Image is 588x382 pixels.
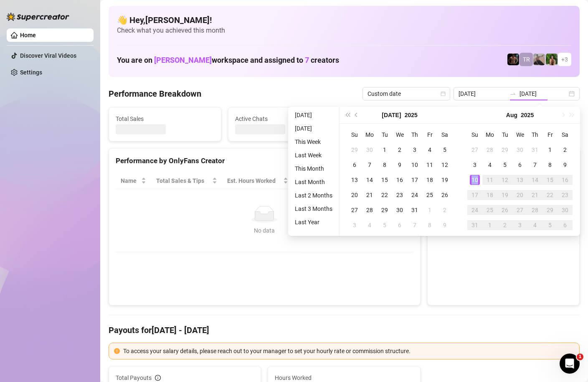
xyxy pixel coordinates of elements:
div: To access your salary details, please reach out to your manager to set your hourly rate or commis... [123,346,574,356]
input: End date [520,89,567,98]
th: Sales / Hour [293,173,347,189]
span: calendar [441,91,446,96]
span: Custom date [367,87,445,100]
span: Chat Conversion [352,176,402,185]
span: Total Sales [116,114,214,123]
span: Name [121,176,139,185]
div: No data [124,226,405,235]
span: Active Chats [235,114,334,123]
img: Nathaniel [546,54,558,65]
span: 7 [305,56,309,64]
h4: 👋 Hey, [PERSON_NAME] ! [117,14,571,26]
span: TR [523,55,530,64]
img: logo-BBDzfeDw.svg [7,13,69,21]
div: Performance by OnlyFans Creator [116,155,413,167]
a: Settings [20,69,42,76]
img: Trent [507,54,519,65]
span: [PERSON_NAME] [154,56,212,64]
h4: Performance Breakdown [109,88,201,100]
div: Sales by OnlyFans Creator [434,155,573,167]
span: to [509,90,516,97]
th: Name [116,173,151,189]
span: Check what you achieved this month [117,26,571,35]
span: Messages Sent [355,114,453,123]
th: Chat Conversion [347,173,413,189]
span: 1 [577,354,583,360]
span: exclamation-circle [114,348,120,354]
span: swap-right [509,90,516,97]
input: Start date [459,89,506,98]
iframe: Intercom live chat [560,354,580,374]
h4: Payouts for [DATE] - [DATE] [109,324,580,336]
a: Discover Viral Videos [20,52,76,59]
h1: You are on workspace and assigned to creators [117,56,339,65]
span: info-circle [155,375,161,381]
span: + 3 [561,55,568,64]
img: LC [533,54,545,65]
div: Est. Hours Worked [227,176,282,185]
span: Sales / Hour [298,176,335,185]
a: Home [20,32,36,38]
span: Total Sales & Tips [156,176,210,185]
th: Total Sales & Tips [151,173,222,189]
